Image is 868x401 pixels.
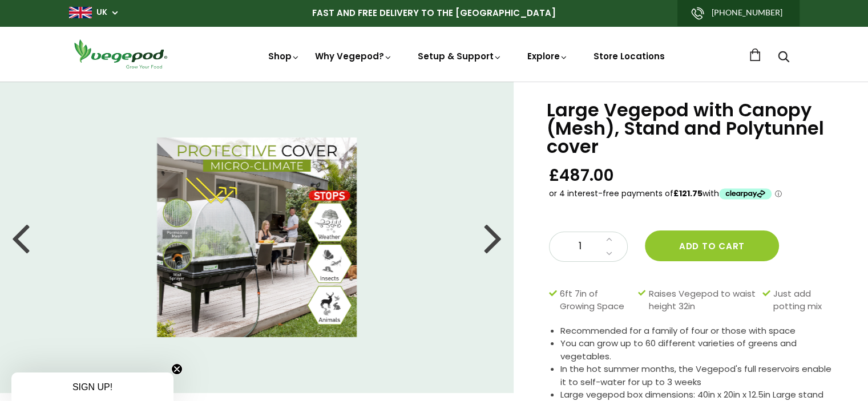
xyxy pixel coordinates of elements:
span: £487.00 [549,165,614,186]
button: Close teaser [171,363,183,375]
li: You can grow up to 60 different varieties of greens and vegetables. [560,337,839,363]
a: Shop [268,50,300,62]
a: Setup & Support [418,50,502,62]
span: Raises Vegepod to waist height 32in [648,287,756,313]
div: SIGN UP!Close teaser [11,372,173,401]
li: In the hot summer months, the Vegepod's full reservoirs enable it to self-water for up to 3 weeks [560,363,839,388]
a: Increase quantity by 1 [603,232,616,247]
a: Store Locations [594,50,665,62]
span: 6ft 7in of Growing Space [560,287,632,313]
span: Just add potting mix [773,287,834,313]
a: Explore [527,50,568,62]
a: UK [96,7,107,18]
a: Decrease quantity by 1 [603,246,616,261]
img: Large Vegepod with Canopy (Mesh), Stand and Polytunnel cover [157,137,357,337]
span: 1 [561,239,600,254]
button: Add to cart [645,230,779,261]
a: Why Vegepod? [315,50,393,62]
li: Recommended for a family of four or those with space [560,325,839,338]
h1: Large Vegepod with Canopy (Mesh), Stand and Polytunnel cover [547,101,839,156]
a: Search [778,52,789,64]
img: Vegepod [69,38,172,70]
img: gb_large.png [69,7,92,18]
span: SIGN UP! [72,382,112,392]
